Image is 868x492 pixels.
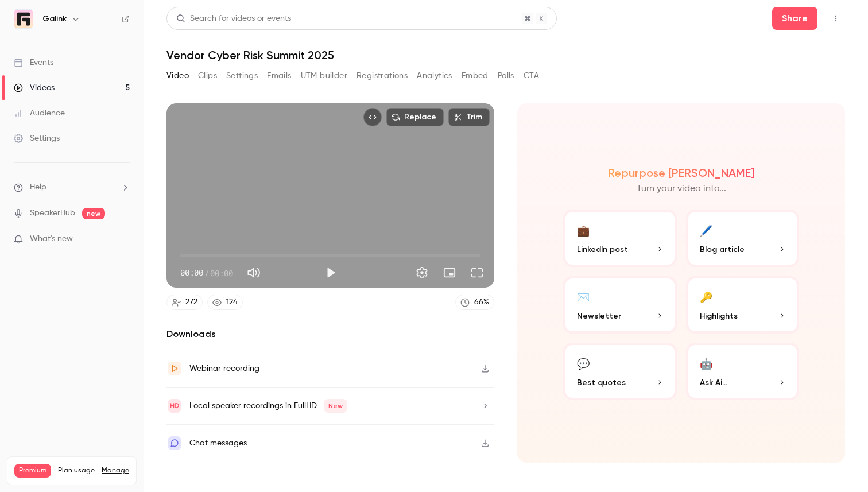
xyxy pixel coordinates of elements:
button: Emails [267,67,291,85]
div: 00:00 [180,267,233,279]
div: Local speaker recordings in FullHD [189,399,347,413]
span: Blog article [700,243,745,255]
button: Settings [410,261,433,284]
span: Newsletter [577,310,621,322]
button: CTA [524,67,539,85]
button: Full screen [466,261,489,284]
button: Polls [498,67,514,85]
div: Search for videos or events [176,13,291,25]
span: What's new [30,233,73,245]
p: Turn your video into... [637,182,726,196]
button: 🔑Highlights [686,276,800,334]
span: Ask Ai... [700,377,727,389]
button: Analytics [417,67,452,85]
div: 💬 [577,354,590,372]
div: 66 % [474,296,489,308]
button: Replace [386,108,444,126]
button: Video [166,67,189,85]
a: 272 [166,295,203,310]
h2: Downloads [166,327,494,341]
div: ✉️ [577,288,590,305]
span: New [324,399,347,413]
span: Help [30,181,46,193]
button: Clips [198,67,217,85]
button: Embed [462,67,489,85]
div: 272 [185,296,197,308]
div: Webinar recording [189,362,259,375]
img: Galink [14,10,33,28]
button: Mute [242,261,265,284]
span: new [82,208,105,219]
div: 🖊️ [700,221,712,239]
div: Videos [14,82,55,94]
a: 66% [455,295,494,310]
button: Trim [448,108,490,126]
div: Chat messages [189,436,247,450]
div: Audience [14,107,65,119]
h6: Galink [42,13,67,25]
div: 💼 [577,221,590,239]
a: 124 [207,295,243,310]
div: Settings [14,133,60,144]
span: Plan usage [58,466,95,475]
button: Turn on miniplayer [438,261,461,284]
span: 00:00 [210,267,233,279]
button: 💬Best quotes [563,343,677,400]
span: 00:00 [180,267,203,279]
button: ✉️Newsletter [563,276,677,334]
button: Share [772,7,817,30]
div: Events [14,57,53,68]
span: LinkedIn post [577,243,628,255]
div: 🤖 [700,354,712,372]
h2: Repurpose [PERSON_NAME] [608,166,754,180]
div: 124 [226,296,238,308]
button: UTM builder [301,67,347,85]
span: Premium [14,464,51,478]
button: Registrations [356,67,408,85]
button: Play [319,261,342,284]
button: 🖊️Blog article [686,210,800,267]
li: help-dropdown-opener [14,181,130,193]
div: 🔑 [700,288,712,305]
button: 💼LinkedIn post [563,210,677,267]
button: 🤖Ask Ai... [686,343,800,400]
button: Top Bar Actions [827,9,845,28]
button: Embed video [363,108,382,126]
span: Highlights [700,310,738,322]
span: / [204,267,209,279]
a: SpeakerHub [30,207,75,219]
span: Best quotes [577,377,626,389]
a: Manage [102,466,129,475]
button: Settings [226,67,258,85]
h1: Vendor Cyber Risk Summit 2025 [166,48,845,62]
